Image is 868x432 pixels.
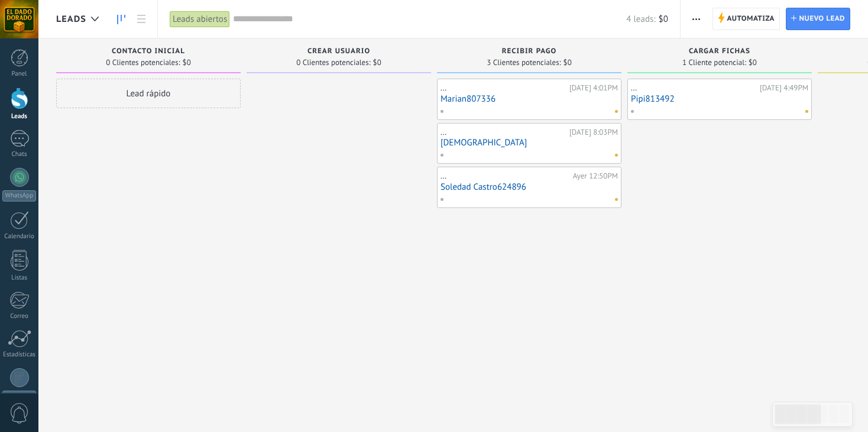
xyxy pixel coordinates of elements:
span: 1 Cliente potencial: [682,59,746,66]
div: Leads abiertos [170,11,230,28]
span: 0 Clientes potenciales: [296,59,370,66]
div: Leads [2,113,37,121]
span: Cargar Fichas [689,47,750,56]
a: Soledad Castro624896 [441,182,618,192]
a: [DEMOGRAPHIC_DATA] [441,138,618,148]
span: $0 [659,14,668,25]
span: 3 Clientes potenciales: [487,59,561,66]
img: Fromni [14,372,25,383]
div: Recibir Pago [443,47,616,57]
div: [DATE] 8:03PM [569,128,618,137]
div: Listas [2,274,37,282]
span: Contacto Inicial [112,47,185,56]
span: Recibir Pago [502,47,557,56]
span: $0 [563,59,572,66]
a: Marian807336 [441,94,618,104]
span: $0 [749,59,757,66]
div: Estadísticas [2,351,37,359]
div: ... [441,83,566,93]
span: Automatiza [727,8,775,30]
span: No hay nada asignado [805,110,808,113]
span: Nuevo lead [799,8,845,30]
span: $0 [373,59,381,66]
span: Crear Usuario [307,47,370,56]
div: Cargar Fichas [633,47,806,57]
a: Nuevo lead [786,8,850,30]
div: Lead rápido [56,79,241,108]
div: Chats [2,151,37,158]
a: Pipi813492 [631,94,808,104]
span: No hay nada asignado [615,110,618,113]
div: Calendario [2,233,37,241]
div: Fromni [2,391,36,402]
div: ... [631,83,757,93]
div: Ayer 12:50PM [573,171,618,181]
span: $0 [183,59,191,66]
div: Correo [2,313,37,320]
div: [DATE] 4:01PM [569,83,618,93]
div: ... [441,128,566,137]
a: Automatiza [712,8,780,30]
div: [DATE] 4:49PM [760,83,808,93]
span: Leads [56,14,86,25]
span: 4 leads: [626,14,655,25]
div: WhatsApp [2,190,36,202]
span: No hay nada asignado [615,154,618,157]
div: ... [441,171,570,181]
span: No hay nada asignado [615,198,618,201]
div: Contacto Inicial [62,47,235,57]
span: 0 Clientes potenciales: [106,59,180,66]
div: Panel [2,70,37,78]
div: Crear Usuario [252,47,425,57]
